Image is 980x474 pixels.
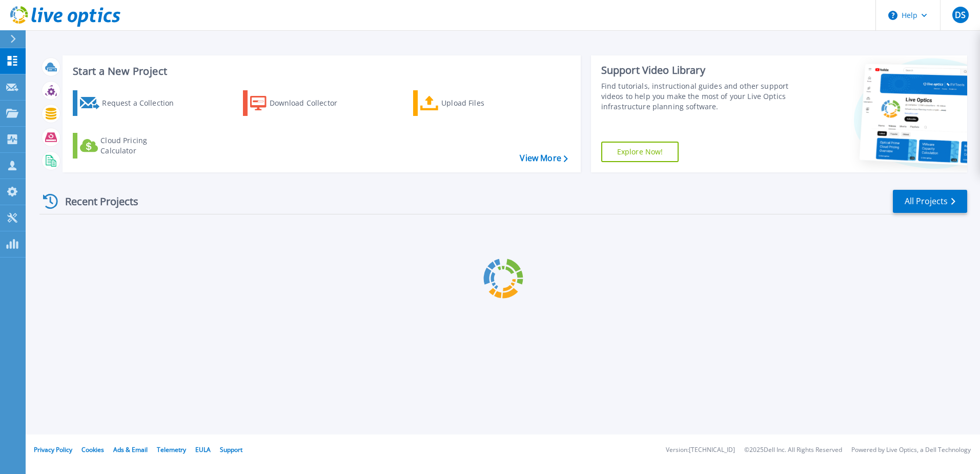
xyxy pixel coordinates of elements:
a: Cloud Pricing Calculator [73,133,187,159]
li: Powered by Live Optics, a Dell Technology [851,447,971,453]
a: Support [220,445,242,454]
li: Version: [TECHNICAL_ID] [666,447,735,453]
div: Request a Collection [102,93,184,113]
div: Cloud Pricing Calculator [100,135,182,156]
a: Privacy Policy [34,445,72,454]
a: Telemetry [157,445,186,454]
a: Download Collector [243,90,357,116]
a: EULA [195,445,211,454]
a: Ads & Email [113,445,148,454]
div: Find tutorials, instructional guides and other support videos to help you make the most of your L... [601,81,793,112]
a: Upload Files [413,90,527,116]
a: Request a Collection [73,90,187,116]
a: All Projects [893,190,967,213]
a: Cookies [81,445,104,454]
div: Support Video Library [601,64,793,77]
span: DS [955,11,966,19]
a: Explore Now! [601,142,679,162]
div: Upload Files [441,93,523,113]
div: Recent Projects [39,189,152,214]
div: Download Collector [270,93,352,113]
a: View More [520,153,567,163]
h3: Start a New Project [73,66,567,77]
li: © 2025 Dell Inc. All Rights Reserved [744,447,842,453]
